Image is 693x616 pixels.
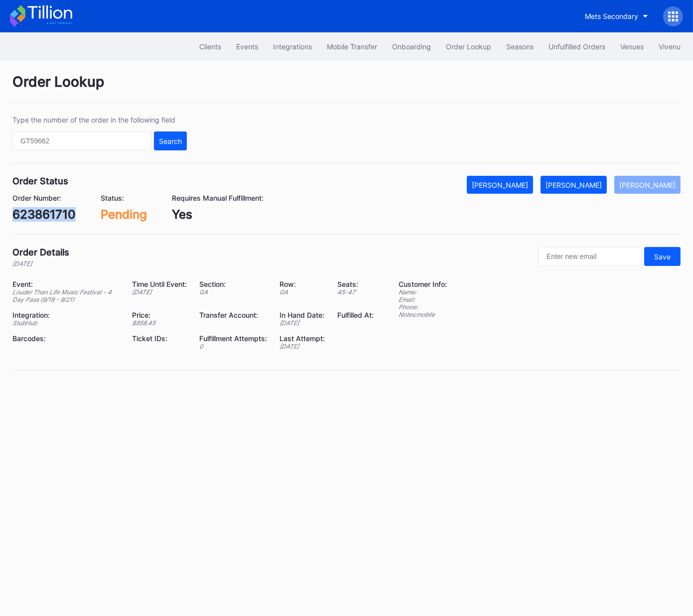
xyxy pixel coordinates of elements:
[337,311,374,319] div: Fulfilled At:
[577,7,656,25] button: Mets Secondary
[199,42,221,51] div: Clients
[327,42,377,51] div: Mobile Transfer
[172,207,264,222] div: Yes
[236,42,258,51] div: Events
[12,73,681,103] div: Order Lookup
[101,194,147,202] div: Status:
[12,319,120,327] div: StubHub
[279,334,325,343] div: Last Attempt:
[12,207,76,222] div: 623861710
[620,42,644,51] div: Venues
[613,37,651,56] button: Venues
[12,288,120,303] div: Louder Than Life Music Festival - 4 Day Pass (9/18 - 9/21)
[619,181,676,189] div: [PERSON_NAME]
[199,334,267,343] div: Fulfillment Attempts:
[399,280,447,288] div: Customer Info:
[101,207,147,222] div: Pending
[654,252,671,261] div: Save
[12,247,69,257] div: Order Details
[499,37,541,56] button: Seasons
[12,116,187,124] div: Type the number of the order in the following field
[446,42,491,51] div: Order Lookup
[199,343,267,350] div: 0
[337,280,374,288] div: Seats:
[585,12,638,20] div: Mets Secondary
[12,260,69,267] div: [DATE]
[12,176,68,186] div: Order Status
[266,37,319,56] button: Integrations
[172,194,264,202] div: Requires Manual Fulfillment:
[659,42,681,51] div: Vivenu
[319,37,385,56] button: Mobile Transfer
[472,181,528,189] div: [PERSON_NAME]
[132,319,187,327] div: $ 858.45
[12,311,120,319] div: Integration:
[199,288,267,296] div: GA
[399,311,447,318] div: Notes: mobile
[506,42,534,51] div: Seasons
[132,311,187,319] div: Price:
[539,247,642,266] input: Enter new email
[279,343,325,350] div: [DATE]
[644,247,681,266] button: Save
[229,37,266,56] button: Events
[279,288,325,296] div: GA
[12,280,120,288] div: Event:
[199,311,267,319] div: Transfer Account:
[192,37,229,56] button: Clients
[279,311,325,319] div: In Hand Date:
[546,181,602,189] div: [PERSON_NAME]
[273,42,312,51] div: Integrations
[541,176,607,194] button: [PERSON_NAME]
[549,42,605,51] div: Unfulfilled Orders
[132,288,187,296] div: [DATE]
[614,176,681,194] button: [PERSON_NAME]
[12,334,120,343] div: Barcodes:
[132,334,187,343] div: Ticket IDs:
[132,280,187,288] div: Time Until Event:
[541,37,613,56] button: Unfulfilled Orders
[392,42,431,51] div: Onboarding
[438,37,499,56] button: Order Lookup
[12,131,151,150] input: GT59662
[399,288,447,296] div: Name:
[467,176,533,194] button: [PERSON_NAME]
[385,37,438,56] button: Onboarding
[279,280,325,288] div: Row:
[337,288,374,296] div: 45 - 47
[651,37,688,56] button: Vivenu
[159,137,182,145] div: Search
[399,303,447,311] div: Phone:
[399,296,447,303] div: Email:
[279,319,325,327] div: [DATE]
[154,131,187,150] button: Search
[12,194,76,202] div: Order Number:
[199,280,267,288] div: Section:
